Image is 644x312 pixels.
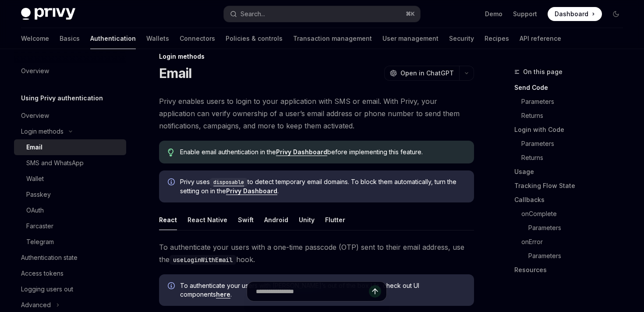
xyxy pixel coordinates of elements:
[26,189,51,200] div: Passkey
[256,282,369,301] input: Ask a question...
[449,28,474,49] a: Security
[400,69,454,78] span: Open in ChatGPT
[384,66,459,81] button: Open in ChatGPT
[238,209,254,230] button: Swift
[21,110,49,121] div: Overview
[369,285,381,298] button: Send message
[382,28,439,49] a: User management
[159,241,474,266] span: To authenticate your users with a one-time passcode (OTP) sent to their email address, use the hook.
[14,108,126,124] a: Overview
[26,158,84,168] div: SMS and WhatsApp
[180,177,465,195] span: Privy uses to detect temporary email domains. To block them automatically, turn the setting on in...
[241,9,265,19] div: Search...
[406,11,415,18] span: ⌘ K
[555,10,588,18] span: Dashboard
[325,209,345,230] button: Flutter
[513,10,537,18] a: Support
[21,268,64,279] div: Access tokens
[514,81,630,95] a: Send Code
[180,28,215,49] a: Connectors
[293,28,372,49] a: Transaction management
[609,7,623,21] button: Toggle dark mode
[26,237,54,247] div: Telegram
[514,263,630,277] a: Resources
[168,149,174,156] svg: Tip
[14,139,126,155] a: Email
[14,281,126,297] a: Logging users out
[514,109,630,123] a: Returns
[26,205,44,216] div: OAuth
[226,187,277,195] a: Privy Dashboard
[224,6,420,22] button: Open search
[21,28,49,49] a: Welcome
[226,28,283,49] a: Policies & controls
[168,178,177,187] svg: Info
[159,65,191,81] h1: Email
[21,126,64,137] div: Login methods
[514,179,630,193] a: Tracking Flow State
[21,93,103,103] h5: Using Privy authentication
[146,28,169,49] a: Wallets
[14,63,126,79] a: Overview
[514,235,630,249] a: onError
[514,95,630,109] a: Parameters
[21,252,78,263] div: Authentication state
[210,178,248,187] code: disposable
[14,234,126,250] a: Telegram
[26,174,44,184] div: Wallet
[14,218,126,234] a: Farcaster
[548,7,602,21] a: Dashboard
[514,165,630,179] a: Usage
[26,142,42,152] div: Email
[276,148,327,156] a: Privy Dashboard
[90,28,136,49] a: Authentication
[514,123,630,137] a: Login with Code
[514,193,630,207] a: Callbacks
[159,95,474,132] span: Privy enables users to login to your application with SMS or email. With Privy, your application ...
[180,148,465,156] span: Enable email authentication in the before implementing this feature.
[299,209,315,230] button: Unity
[210,178,248,185] a: disposable
[21,300,51,310] div: Advanced
[21,284,73,294] div: Logging users out
[485,10,502,18] a: Demo
[520,28,561,49] a: API reference
[21,66,49,76] div: Overview
[60,28,80,49] a: Basics
[14,250,126,266] a: Authentication state
[188,209,227,230] button: React Native
[514,207,630,221] a: onComplete
[14,202,126,218] a: OAuth
[523,67,563,77] span: On this page
[159,52,474,61] div: Login methods
[21,8,75,20] img: dark logo
[514,137,630,151] a: Parameters
[514,151,630,165] a: Returns
[14,266,126,281] a: Access tokens
[14,124,126,139] button: Toggle Login methods section
[514,221,630,235] a: Parameters
[485,28,509,49] a: Recipes
[14,155,126,171] a: SMS and WhatsApp
[159,209,177,230] button: React
[514,249,630,263] a: Parameters
[264,209,288,230] button: Android
[26,221,53,231] div: Farcaster
[14,187,126,202] a: Passkey
[170,255,236,265] code: useLoginWithEmail
[14,171,126,187] a: Wallet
